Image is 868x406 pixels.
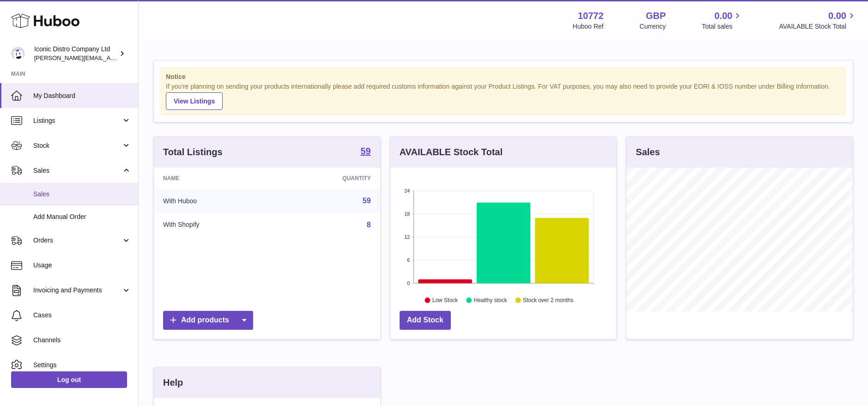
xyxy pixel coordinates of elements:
text: 18 [404,211,410,217]
span: Orders [33,236,121,245]
div: Huboo Ref [573,22,604,31]
text: Healthy stock [473,297,507,303]
text: 0 [407,280,410,286]
text: 6 [407,257,410,263]
a: View Listings [166,92,223,110]
span: [PERSON_NAME][EMAIL_ADDRESS][DOMAIN_NAME] [34,54,185,61]
img: paul@iconicdistro.com [11,47,25,61]
span: My Dashboard [33,91,131,100]
span: 0.00 [828,10,846,22]
span: Cases [33,311,131,320]
h3: Sales [636,146,660,158]
h3: Total Listings [163,146,223,158]
div: Iconic Distro Company Ltd [34,45,117,62]
a: 0.00 Total sales [702,10,743,31]
text: Stock over 2 months [523,297,573,303]
span: Sales [33,190,131,199]
span: Total sales [702,22,743,31]
td: With Huboo [154,189,276,213]
a: Add products [163,311,253,330]
span: Listings [33,116,121,125]
strong: GBP [646,10,666,22]
text: 24 [404,188,410,194]
th: Quantity [276,168,380,189]
span: Sales [33,166,121,175]
div: Currency [640,22,666,31]
strong: 59 [360,146,370,156]
span: Add Manual Order [33,212,131,221]
a: 0.00 AVAILABLE Stock Total [779,10,857,31]
strong: Notice [166,73,841,81]
h3: AVAILABLE Stock Total [400,146,503,158]
strong: 10772 [578,10,604,22]
a: 59 [363,197,371,205]
span: AVAILABLE Stock Total [779,22,857,31]
h3: Help [163,376,183,389]
a: 8 [367,221,371,229]
text: Low Stock [432,297,458,303]
span: Usage [33,261,131,270]
a: Add Stock [400,311,451,330]
span: Invoicing and Payments [33,286,121,295]
td: With Shopify [154,213,276,237]
th: Name [154,168,276,189]
a: 59 [360,146,370,158]
div: If you're planning on sending your products internationally please add required customs informati... [166,82,841,110]
a: Log out [11,371,127,388]
span: Channels [33,336,131,345]
span: Settings [33,361,131,370]
span: Stock [33,141,121,150]
text: 12 [404,234,410,240]
span: 0.00 [715,10,733,22]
